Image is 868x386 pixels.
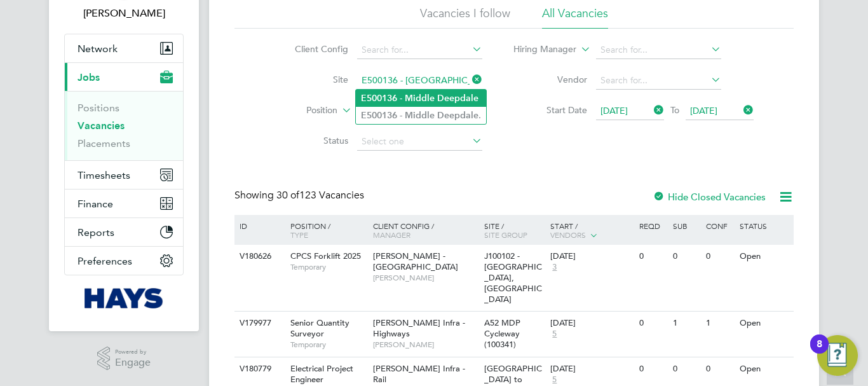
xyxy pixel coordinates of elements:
div: Conf [703,215,736,237]
span: CPCS Forklift 2025 [290,251,361,261]
div: 0 [636,245,669,268]
a: Powered byEngage [97,347,151,371]
div: Sub [670,215,703,237]
span: Engage [115,357,151,368]
div: [DATE] [550,364,633,375]
a: Go to home page [64,288,184,308]
a: Placements [78,137,130,149]
b: Middle [405,110,435,121]
span: Jobs [78,71,100,83]
div: Position / [281,215,370,245]
li: All Vacancies [542,6,608,29]
div: 0 [670,245,703,268]
span: [PERSON_NAME] [373,340,478,350]
li: Vacancies I follow [420,6,510,29]
button: Preferences [65,247,183,275]
div: Open [736,357,792,381]
span: [PERSON_NAME] - [GEOGRAPHIC_DATA] [373,251,458,272]
div: [DATE] [550,251,633,262]
div: V180626 [236,245,281,268]
div: Reqd [636,215,669,237]
span: 5 [550,375,559,385]
div: Jobs [65,91,183,160]
b: E500136 [361,93,397,104]
label: Status [275,135,348,146]
span: [PERSON_NAME] Infra - Highways [373,317,465,339]
div: Open [736,245,792,268]
span: 30 of [276,189,299,202]
span: To [667,102,683,118]
span: 123 Vacancies [276,189,364,202]
div: Start / [547,215,636,247]
input: Search for... [596,41,721,59]
button: Reports [65,218,183,246]
span: Finance [78,198,113,210]
input: Search for... [357,41,482,59]
span: 3 [550,262,559,273]
b: - [400,93,402,104]
a: Positions [78,102,119,114]
a: Vacancies [78,120,125,132]
span: Network [78,43,118,55]
div: ID [236,215,281,237]
span: 5 [550,329,559,340]
button: Jobs [65,63,183,91]
span: Preferences [78,255,132,267]
button: Open Resource Center, 8 new notifications [817,335,858,376]
input: Search for... [596,72,721,90]
div: Status [736,215,792,237]
span: [DATE] [690,105,717,116]
b: E500136 [361,110,397,121]
div: 1 [703,312,736,335]
span: Type [290,230,308,240]
span: Reports [78,226,114,238]
label: Start Date [514,104,587,116]
li: . [356,107,486,124]
b: - [400,110,402,121]
span: Manager [373,230,410,240]
span: Electrical Project Engineer [290,363,353,385]
span: Temporary [290,340,367,350]
input: Select one [357,133,482,151]
b: Deepdale [437,110,478,121]
label: Hide Closed Vacancies [653,191,766,203]
label: Client Config [275,43,348,55]
label: Vendor [514,74,587,85]
div: 8 [817,344,822,361]
div: 0 [670,357,703,381]
span: Senior Quantity Surveyor [290,317,349,339]
img: hays-logo-retina.png [85,288,164,308]
button: Network [65,34,183,62]
input: Search for... [357,72,482,90]
div: Showing [234,189,367,202]
div: Site / [481,215,548,245]
div: Client Config / [370,215,481,245]
div: 0 [703,245,736,268]
span: Vendors [550,230,586,240]
div: V179977 [236,312,281,335]
span: Powered by [115,347,151,357]
label: Hiring Manager [503,43,576,56]
label: Site [275,74,348,85]
label: Position [264,104,337,117]
span: [DATE] [600,105,628,116]
div: 1 [670,312,703,335]
div: 0 [703,357,736,381]
span: Anshu Kumar [64,6,184,21]
div: 0 [636,357,669,381]
button: Timesheets [65,161,183,189]
button: Finance [65,190,183,217]
b: Deepdale [437,93,478,104]
span: Site Group [484,230,527,240]
span: A52 MDP Cycleway (100341) [484,317,520,350]
b: Middle [405,93,435,104]
span: [PERSON_NAME] Infra - Rail [373,363,465,385]
span: Temporary [290,262,367,272]
span: [PERSON_NAME] [373,273,478,283]
div: V180779 [236,357,281,381]
span: Timesheets [78,169,130,181]
div: Open [736,312,792,335]
div: [DATE] [550,318,633,329]
div: 0 [636,312,669,335]
span: J100102 - [GEOGRAPHIC_DATA], [GEOGRAPHIC_DATA] [484,251,542,305]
